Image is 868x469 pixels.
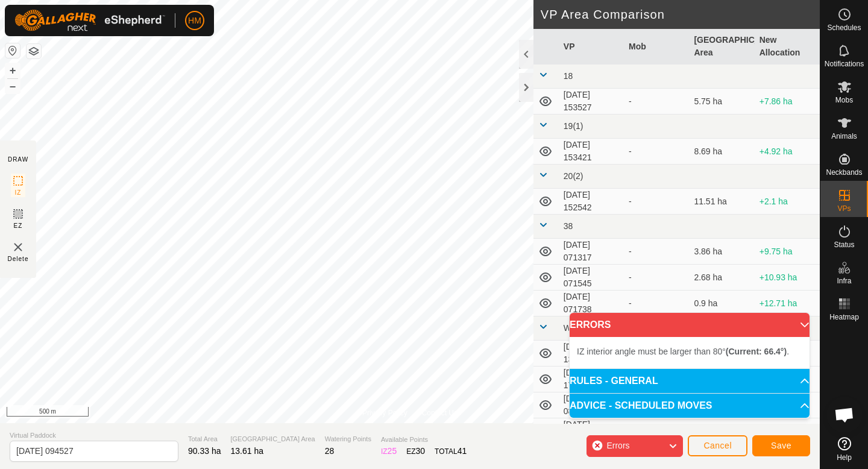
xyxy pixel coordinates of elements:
td: [DATE] 071317 [559,239,624,265]
span: 18 [564,71,573,81]
div: EZ [406,445,425,458]
div: IZ [381,445,397,458]
div: DRAW [8,155,28,164]
td: [DATE] 071738 [559,291,624,316]
a: Privacy Policy [362,408,407,418]
span: 30 [416,446,426,456]
span: Help [837,454,852,461]
td: 0.9 ha [689,291,754,316]
span: RULES - GENERAL [570,376,658,386]
td: [DATE] 071545 [559,265,624,291]
button: – [5,79,20,93]
span: Available Points [381,435,467,445]
span: VPs [837,205,851,212]
td: [DATE] 153527 [559,89,624,115]
span: [GEOGRAPHIC_DATA] Area [231,434,315,444]
td: +2.1 ha [755,189,820,215]
td: 5.75 ha [689,89,754,115]
span: Cancel [703,441,732,450]
span: 41 [458,446,467,456]
div: - [629,195,684,208]
button: + [5,63,20,78]
button: Map Layers [27,44,41,58]
span: 38 [564,221,573,231]
span: Virtual Paddock [10,430,178,441]
div: Open chat [826,397,863,433]
h2: VP Area Comparison [541,7,820,22]
td: +4.92 ha [755,139,820,165]
img: Gallagher Logo [14,10,165,31]
span: Save [771,441,791,450]
td: +7.86 ha [755,89,820,115]
td: [DATE] 133039 [559,341,624,367]
span: EZ [14,221,23,230]
span: ADVICE - SCHEDULED MOVES [570,401,712,411]
button: Reset Map [5,43,20,58]
div: - [629,245,684,258]
td: +12.71 ha [755,291,820,316]
th: New Allocation [755,29,820,65]
th: VP [559,29,624,65]
div: - [629,95,684,108]
td: [DATE] 17:05:06 [559,367,624,392]
span: ERRORS [570,320,611,330]
span: IZ [15,188,22,197]
b: (Current: 66.4°) [726,347,787,356]
span: 25 [388,446,397,456]
div: - [629,297,684,310]
span: W13 [564,323,581,333]
span: Schedules [827,24,861,31]
span: Notifications [825,60,864,68]
td: [DATE] 153421 [559,139,624,165]
span: 19(1) [564,121,583,131]
span: Delete [8,254,29,263]
td: [DATE] 08:15:58 [559,418,624,444]
td: +9.75 ha [755,239,820,265]
div: TOTAL [435,445,467,458]
p-accordion-content: ERRORS [570,337,810,368]
button: Save [752,435,810,456]
th: [GEOGRAPHIC_DATA] Area [689,29,754,65]
td: [DATE] 152542 [559,189,624,215]
div: - [629,271,684,284]
img: VP [11,240,25,254]
span: 20(2) [564,171,583,181]
span: Total Area [188,434,221,444]
td: 11.51 ha [689,189,754,215]
p-accordion-header: ADVICE - SCHEDULED MOVES [570,394,810,418]
span: Neckbands [826,169,862,176]
td: 8.69 ha [689,139,754,165]
span: Mobs [835,96,853,104]
span: 13.61 ha [231,446,264,456]
a: Contact Us [422,408,458,418]
span: Errors [606,441,629,450]
span: 90.33 ha [188,446,221,456]
th: Mob [624,29,689,65]
p-accordion-header: RULES - GENERAL [570,369,810,393]
td: 2.68 ha [689,265,754,291]
p-accordion-header: ERRORS [570,313,810,337]
span: 28 [325,446,335,456]
span: Watering Points [325,434,371,444]
span: Heatmap [829,313,859,321]
div: - [629,145,684,158]
span: Animals [831,133,857,140]
td: 3.86 ha [689,239,754,265]
span: IZ interior angle must be larger than 80° . [577,347,789,356]
button: Cancel [688,435,747,456]
td: [DATE] 08:11:17 [559,392,624,418]
td: +10.93 ha [755,265,820,291]
span: Status [834,241,854,248]
a: Help [820,432,868,466]
span: HM [188,14,201,27]
span: Infra [837,277,851,285]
